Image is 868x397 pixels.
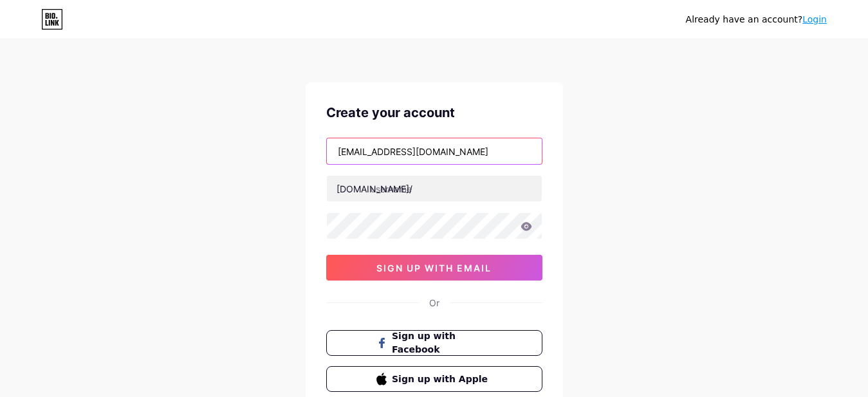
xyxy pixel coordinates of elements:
button: sign up with email [326,255,542,281]
span: Sign up with Facebook [392,329,492,356]
input: Email [327,138,542,164]
div: [DOMAIN_NAME]/ [337,182,412,196]
button: Sign up with Facebook [326,330,542,356]
div: Create your account [326,103,542,122]
input: username [327,176,542,201]
div: Already have an account? [686,13,827,26]
button: Sign up with Apple [326,366,542,392]
a: Login [802,14,827,24]
div: Or [429,296,439,309]
span: Sign up with Apple [392,373,492,386]
span: sign up with email [376,263,492,273]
